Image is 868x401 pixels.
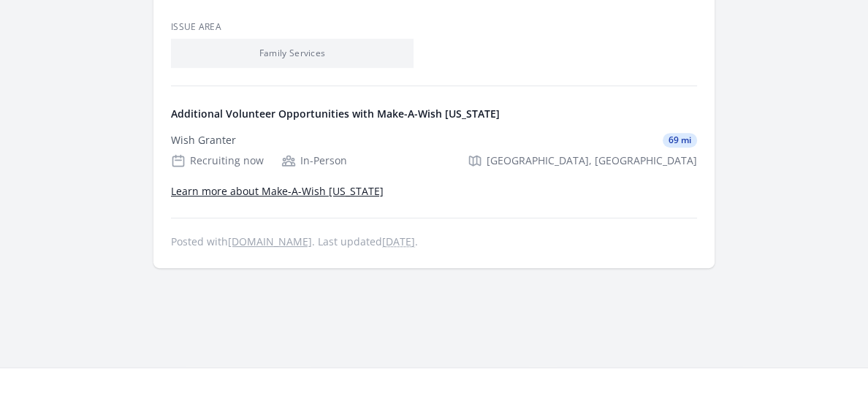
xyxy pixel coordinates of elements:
span: [GEOGRAPHIC_DATA], [GEOGRAPHIC_DATA] [487,153,697,168]
span: 69 mi [663,133,697,148]
a: [DOMAIN_NAME] [228,234,312,248]
p: Posted with . Last updated . [171,236,697,248]
div: In-Person [281,153,347,168]
div: Wish Granter [171,133,236,148]
li: Family Services [171,39,414,68]
div: Recruiting now [171,153,264,168]
a: Wish Granter 69 mi Recruiting now In-Person [GEOGRAPHIC_DATA], [GEOGRAPHIC_DATA] [165,121,703,180]
h4: Additional Volunteer Opportunities with Make-A-Wish [US_STATE] [171,107,697,121]
h3: Issue area [171,21,697,33]
abbr: Thu, Sep 11, 2025 11:25 AM [382,234,415,248]
a: Learn more about Make-A-Wish [US_STATE] [171,184,384,198]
